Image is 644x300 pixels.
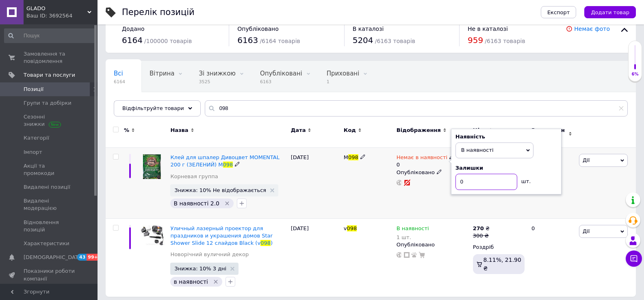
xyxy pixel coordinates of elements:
[531,127,566,141] span: Замовлення
[24,149,42,156] span: Імпорт
[24,50,75,65] span: Замовлення та повідомлення
[397,127,441,134] span: Відображення
[591,9,629,15] span: Додати товар
[122,105,184,111] span: Відфільтруйте товари
[583,228,590,234] span: Дії
[629,71,642,77] div: 6%
[173,278,208,285] span: в наявності
[24,86,43,93] span: Позиції
[170,251,249,258] a: Новорічний вуличний декор
[122,35,143,45] span: 6164
[583,157,590,163] span: Дії
[24,134,49,142] span: Категорії
[461,147,494,153] span: В наявності
[353,26,384,32] span: В каталозі
[347,225,357,231] span: 098
[344,154,348,160] span: М
[327,70,360,77] span: Приховані
[138,225,166,245] img: Уличный лазерный проектор для праздников и украшения домов Star Shower Slide 12 слайдов Black (v098)
[170,225,272,246] span: Уличный лазерный проектор для праздников и украшения домов Star Shower Slide 12 слайдов Black (v
[237,26,279,32] span: Опубліковано
[397,154,447,163] span: Немає в наявності
[584,6,636,18] button: Додати товар
[397,154,455,168] div: 0
[541,6,577,18] button: Експорт
[199,79,235,85] span: 3525
[353,35,373,45] span: 5204
[138,154,166,180] img: Клей для шпалер Дивоцвет MOMENTAL 200 г (ЗЕЛЕНИЙ) М 098
[24,197,75,212] span: Видалені модерацією
[289,218,342,296] div: [DATE]
[24,99,72,107] span: Групи та добірки
[170,173,218,180] a: Корневая группа
[114,79,125,85] span: 6164
[170,154,280,168] a: Клей для шпалер Дивоцвет MOMENTAL 200 г (ЗЕЛЕНИЙ) М098
[199,70,235,77] span: Зі знижкою
[289,148,342,219] div: [DATE]
[291,127,306,134] span: Дата
[397,225,429,234] span: В наявності
[473,127,487,134] span: Ціна
[260,240,271,246] span: 098
[327,79,360,85] span: 1
[24,71,75,79] span: Товари та послуги
[468,35,483,45] span: 959
[344,225,347,231] span: v
[24,240,69,247] span: Характеристики
[517,174,533,185] div: шт.
[260,79,302,85] span: 6163
[26,5,87,12] span: GLADO
[468,26,508,32] span: Не в каталозі
[114,101,175,108] span: Показати видалені
[174,266,226,271] span: Знижка: 10% 3 дні
[223,162,233,168] span: 098
[574,26,610,32] a: Немає фото
[212,278,219,285] svg: Видалити мітку
[547,9,570,15] span: Експорт
[122,8,195,17] div: Перелік позицій
[260,70,302,77] span: Опубліковані
[397,169,469,176] div: Опубліковано
[473,244,525,251] div: Роздріб
[473,225,490,232] div: ₴
[455,164,557,172] div: Залишки
[4,28,96,43] input: Пошук
[473,232,490,240] div: 300 ₴
[173,200,219,207] span: В наявності 2.0
[485,38,525,44] span: / 6163 товарів
[344,127,356,134] span: Код
[348,154,358,160] span: 098
[483,257,521,271] span: 8.11%, 21.90 ₴
[87,254,100,261] span: 99+
[397,241,469,248] div: Опубліковано
[24,183,70,191] span: Видалені позиції
[122,26,144,32] span: Додано
[114,70,123,77] span: Всі
[397,234,429,240] div: 1 шт.
[77,254,87,261] span: 43
[144,38,192,44] span: / 100000 товарів
[124,127,129,134] span: %
[24,113,75,128] span: Сезонні знижки
[260,38,300,44] span: / 6164 товарів
[473,225,484,231] b: 270
[174,188,266,193] span: Знижка: 10% Не відображається
[170,154,280,168] span: Клей для шпалер Дивоцвет MOMENTAL 200 г (ЗЕЛЕНИЙ) М
[24,162,75,177] span: Акції та промокоди
[237,35,258,45] span: 6163
[375,38,415,44] span: / 6163 товарів
[271,240,273,246] span: )
[150,70,174,77] span: Вітрина
[205,100,628,117] input: Пошук по назві позиції, артикулу і пошуковим запитам
[24,268,75,282] span: Показники роботи компанії
[24,219,75,233] span: Відновлення позицій
[626,250,642,267] button: Чат з покупцем
[224,200,230,207] svg: Видалити мітку
[24,254,84,261] span: [DEMOGRAPHIC_DATA]
[170,225,273,246] a: Уличный лазерный проектор для праздников и украшения домов Star Shower Slide 12 слайдов Black (v098)
[26,12,98,19] div: Ваш ID: 3692564
[527,218,577,296] div: 0
[455,133,557,140] div: Наявність
[170,127,188,134] span: Назва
